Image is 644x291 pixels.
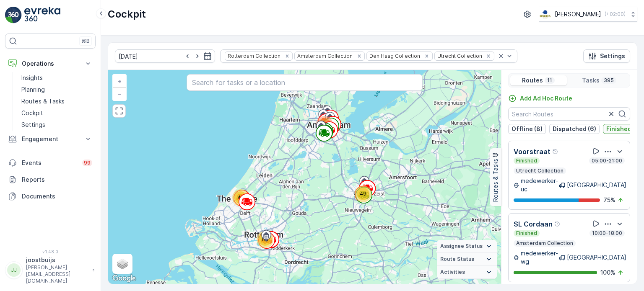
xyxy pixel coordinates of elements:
div: Utrecht Collection [435,52,483,60]
p: Voorstraat [514,147,551,157]
p: 10:00-18:00 [591,230,623,237]
img: Google [110,273,138,284]
a: Events99 [5,155,96,171]
p: ( +02:00 ) [605,11,626,18]
div: JJ [7,263,21,277]
img: basis-logo_rgb2x.png [539,10,551,19]
button: Dispatched (6) [549,124,600,134]
div: Amsterdam Collection [295,52,354,60]
a: Add Ad Hoc Route [508,94,572,103]
img: logo_light-DOdMpM7g.png [24,7,60,23]
span: v 1.48.0 [5,249,96,254]
span: Assignee Status [440,243,483,250]
button: JJjoostbuijs[PERSON_NAME][EMAIL_ADDRESS][DOMAIN_NAME] [5,256,96,284]
button: [PERSON_NAME](+02:00) [539,7,637,22]
div: 40 [232,189,249,206]
input: dd/mm/yyyy [115,49,215,63]
p: Routes & Tasks [21,97,65,106]
p: Settings [21,121,45,129]
p: [PERSON_NAME] [555,10,601,18]
div: Rotterdam Collection [225,52,282,60]
p: Offline (8) [512,125,543,133]
span: − [118,90,122,97]
a: Insights [18,72,96,84]
p: medewerker-uc [521,177,559,193]
p: Finished [515,157,538,164]
p: Finished (11) [606,125,643,133]
span: Activities [440,269,465,276]
a: Settings [18,119,96,131]
a: Open this area in Google Maps (opens a new window) [110,273,138,284]
p: Planning [21,85,45,94]
p: joostbuijs [26,256,88,264]
p: [GEOGRAPHIC_DATA] [567,181,626,189]
button: Offline (8) [508,124,546,134]
div: Remove Den Haag Collection [422,53,431,59]
div: Help Tooltip Icon [552,148,559,155]
p: [GEOGRAPHIC_DATA] [567,253,626,262]
p: Routes & Tasks [491,159,500,202]
p: Routes [522,76,543,85]
a: Reports [5,171,96,188]
div: Remove Amsterdam Collection [355,53,364,59]
div: Help Tooltip Icon [554,221,561,227]
p: Finished [515,230,538,237]
span: Route Status [440,256,474,263]
span: + [118,77,122,85]
p: Events [22,159,77,167]
p: Cockpit [108,8,146,21]
p: 395 [603,77,615,84]
p: Utrecht Collection [515,167,564,174]
button: Settings [583,49,630,63]
p: Dispatched (6) [553,125,596,133]
summary: Assignee Status [437,240,497,253]
p: Insights [21,74,43,82]
p: ⌘B [81,38,90,44]
a: Layers [113,255,132,273]
p: 11 [546,77,553,84]
span: 49 [360,191,366,197]
input: Search for tasks or a location [187,74,422,91]
a: Zoom In [113,75,126,88]
a: Zoom Out [113,88,126,100]
div: 49 [355,185,371,202]
img: logo [5,7,22,23]
p: Documents [22,192,92,201]
button: Operations [5,55,96,72]
a: Documents [5,188,96,205]
p: Cockpit [21,109,43,117]
div: Remove Rotterdam Collection [283,53,292,59]
p: 99 [84,160,91,166]
a: Routes & Tasks [18,95,96,107]
div: 63 [257,231,273,248]
p: Settings [600,52,625,60]
p: Add Ad Hoc Route [520,94,572,103]
span: 40 [237,194,244,201]
input: Search Routes [508,107,630,121]
div: Den Haag Collection [367,52,421,60]
div: 243 [316,116,333,133]
button: Engagement [5,131,96,147]
p: 75 % [603,196,615,204]
summary: Route Status [437,253,497,266]
a: Planning [18,84,96,95]
p: SL Cordaan [514,219,553,229]
p: Amsterdam Collection [515,240,574,247]
p: [PERSON_NAME][EMAIL_ADDRESS][DOMAIN_NAME] [26,264,88,284]
p: Reports [22,175,92,184]
p: Engagement [22,135,79,143]
summary: Activities [437,266,497,279]
p: 05:00-21:00 [591,157,623,164]
p: 100 % [600,268,615,277]
a: Cockpit [18,107,96,119]
p: Tasks [582,76,600,85]
div: Remove Utrecht Collection [484,53,493,59]
p: Operations [22,59,79,68]
p: medewerker-wg [521,249,559,266]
